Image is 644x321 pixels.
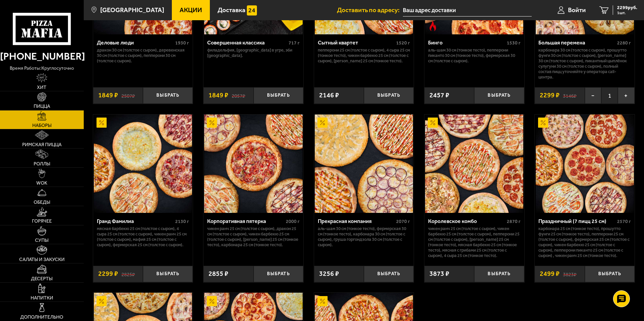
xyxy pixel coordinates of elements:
span: 2280 г [617,40,631,46]
div: Королевское комбо [428,218,505,224]
div: Сытный квартет [318,39,395,46]
p: Аль-Шам 30 см (тонкое тесто), Фермерская 30 см (тонкое тесто), Карбонара 30 см (толстое с сыром),... [318,226,410,248]
span: 2299 ₽ [540,92,560,99]
span: 2299 руб. [617,5,637,10]
span: 2855 ₽ [209,270,228,277]
img: Акционный [538,118,548,128]
p: Филадельфия, [GEOGRAPHIC_DATA] в угре, Эби [GEOGRAPHIC_DATA]. [207,47,300,58]
span: Войти [568,7,586,13]
span: Акции [180,7,202,13]
span: 1 шт. [617,11,637,15]
img: Акционный [207,296,217,306]
span: Десерты [31,277,52,281]
span: 3873 ₽ [429,270,449,277]
button: − [585,87,601,104]
span: 2499 ₽ [540,270,560,277]
div: Гранд Фамилиа [97,218,174,224]
span: 1930 г [175,40,189,46]
span: Пицца [34,104,50,109]
button: Выбрать [474,87,524,104]
img: 15daf4d41897b9f0e9f617042186c801.svg [247,5,257,15]
img: Корпоративная пятерка [204,115,302,213]
div: Деловые люди [97,39,174,46]
span: 2299 ₽ [98,270,118,277]
p: Чикен Ранч 25 см (толстое с сыром), Чикен Барбекю 25 см (толстое с сыром), Пепперони 25 см (толст... [428,226,521,258]
s: 2825 ₽ [121,270,135,277]
img: Акционный [97,118,107,128]
p: Аль-Шам 30 см (тонкое тесто), Пепперони Пиканто 30 см (тонкое тесто), Фермерская 30 см (толстое с... [428,47,521,64]
p: Мясная Барбекю 25 см (толстое с сыром), 4 сыра 25 см (толстое с сыром), Чикен Ранч 25 см (толстое... [97,226,189,248]
p: Чикен Ранч 25 см (толстое с сыром), Дракон 25 см (толстое с сыром), Чикен Барбекю 25 см (толстое ... [207,226,300,248]
div: Корпоративная пятерка [207,218,284,224]
span: 2570 г [617,219,631,224]
button: Выбрать [364,266,414,282]
span: 1 [601,87,618,104]
img: Акционный [317,118,328,128]
a: АкционныйПраздничный (7 пицц 25 см) [535,115,635,213]
img: Королевское комбо [425,115,523,213]
span: Дополнительно [20,315,63,320]
img: Акционный [428,118,438,128]
a: АкционныйПрекрасная компания [314,115,414,213]
span: 1849 ₽ [209,92,228,99]
div: Совершенная классика [207,39,287,46]
img: Гранд Фамилиа [94,115,192,213]
div: Бинго [428,39,505,46]
button: Выбрать [364,87,414,104]
button: Выбрать [474,266,524,282]
span: WOK [36,181,47,186]
img: Акционный [97,296,107,306]
span: 2070 г [396,219,410,224]
span: Напитки [31,296,53,300]
a: АкционныйКоролевское комбо [424,115,524,213]
button: Выбрать [254,266,303,282]
a: АкционныйКорпоративная пятерка [203,115,303,213]
s: 3823 ₽ [563,270,576,277]
input: Ваш адрес доставки [403,4,532,17]
span: Доставка [218,7,245,13]
span: 2457 ₽ [429,92,449,99]
span: Римская пицца [22,142,62,147]
button: Выбрать [143,266,193,282]
img: Острое блюдо [428,21,438,31]
button: + [618,87,634,104]
img: Праздничный (7 пицц 25 см) [536,115,634,213]
span: 2000 г [286,219,300,224]
img: Акционный [317,296,328,306]
div: Прекрасная компания [318,218,395,224]
span: Роллы [34,162,50,166]
p: Пепперони 25 см (толстое с сыром), 4 сыра 25 см (тонкое тесто), Чикен Барбекю 25 см (толстое с сы... [318,47,410,64]
s: 3146 ₽ [563,92,576,99]
span: Горячее [32,219,52,224]
span: 1520 г [396,40,410,46]
img: Прекрасная компания [315,115,413,213]
button: Выбрать [585,266,635,282]
button: Выбрать [254,87,303,104]
span: 1530 г [507,40,521,46]
span: 3256 ₽ [319,270,339,277]
span: 2130 г [175,219,189,224]
span: Обеды [34,200,50,205]
span: 2870 г [507,219,521,224]
div: Большая перемена [538,39,615,46]
span: Салаты и закуски [19,257,65,262]
p: Карбонара 30 см (толстое с сыром), Прошутто Фунги 30 см (толстое с сыром), [PERSON_NAME] 30 см (т... [538,47,631,80]
a: АкционныйГранд Фамилиа [93,115,193,213]
img: Акционный [207,118,217,128]
s: 2507 ₽ [121,92,135,99]
s: 2057 ₽ [232,92,245,99]
span: 717 г [289,40,300,46]
p: Дракон 30 см (толстое с сыром), Деревенская 30 см (толстое с сыром), Пепперони 30 см (толстое с с... [97,47,189,64]
span: 1849 ₽ [98,92,118,99]
span: Доставить по адресу: [337,7,403,13]
div: Праздничный (7 пицц 25 см) [538,218,615,224]
span: 2146 ₽ [319,92,339,99]
span: Хит [37,85,46,90]
span: Наборы [32,123,51,128]
button: Выбрать [143,87,193,104]
span: [GEOGRAPHIC_DATA] [100,7,164,13]
p: Карбонара 25 см (тонкое тесто), Прошутто Фунги 25 см (тонкое тесто), Пепперони 25 см (толстое с с... [538,226,631,258]
span: Супы [35,238,48,243]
